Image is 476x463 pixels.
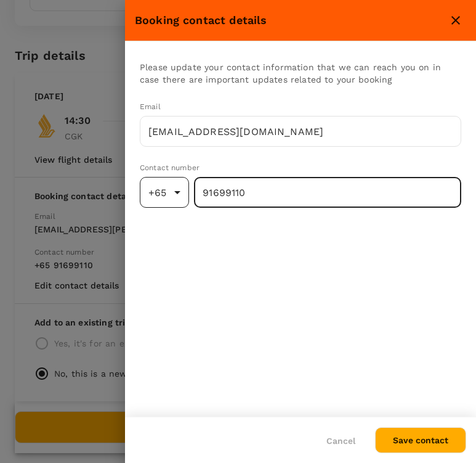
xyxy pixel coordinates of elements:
button: Save contact [375,427,466,453]
p: Please update your contact information that we can reach you on in case there are important updat... [140,61,461,86]
span: +65 [148,187,166,199]
div: +65 [140,177,189,208]
button: close [445,10,466,31]
p: Email [140,100,161,113]
div: Booking contact details [135,12,445,30]
button: Cancel [326,436,355,446]
p: Contact number [140,162,200,174]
